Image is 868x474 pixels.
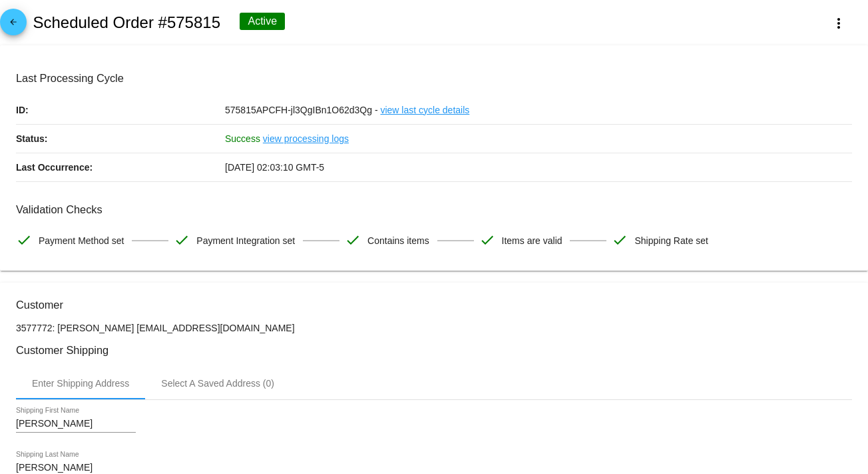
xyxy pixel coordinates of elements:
mat-icon: check [345,232,361,248]
h3: Customer Shipping [16,344,852,357]
span: Shipping Rate set [634,227,708,255]
mat-icon: check [479,232,495,248]
h3: Last Processing Cycle [16,72,852,85]
a: view processing logs [263,125,349,153]
mat-icon: arrow_back [5,17,21,33]
p: 3577772: [PERSON_NAME] [EMAIL_ADDRESS][DOMAIN_NAME] [16,323,852,333]
mat-icon: more_vert [831,15,847,31]
div: Select A Saved Address (0) [161,378,274,389]
input: Shipping First Name [16,419,136,429]
p: ID: [16,96,225,124]
span: 575815APCFH-jl3QgIBn1O62d3Qg - [225,105,378,115]
span: Payment Integration set [196,227,295,255]
mat-icon: check [16,232,32,248]
span: [DATE] 02:03:10 GMT-5 [225,162,324,173]
a: view last cycle details [380,96,469,124]
mat-icon: check [612,232,628,248]
h2: Scheduled Order #575815 [33,13,220,32]
span: Payment Method set [39,227,124,255]
mat-icon: check [174,232,190,248]
span: Contains items [367,227,429,255]
p: Last Occurrence: [16,153,225,181]
div: Active [240,13,285,30]
input: Shipping Last Name [16,463,136,473]
span: Success [225,133,260,144]
p: Status: [16,125,225,153]
div: Enter Shipping Address [32,378,129,389]
h3: Customer [16,299,852,311]
h3: Validation Checks [16,203,852,216]
span: Items are valid [502,227,562,255]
